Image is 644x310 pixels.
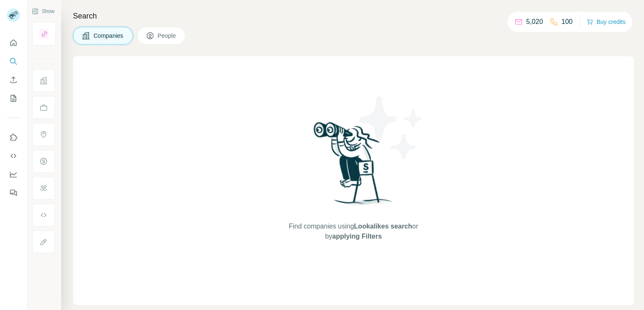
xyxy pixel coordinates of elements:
span: People [158,32,177,40]
button: My lists [7,91,20,106]
button: Show [26,5,60,18]
button: Use Surfe API [7,148,20,163]
p: 100 [561,17,573,27]
button: Buy credits [587,16,626,28]
button: Quick start [7,35,20,50]
button: Enrich CSV [7,72,20,87]
span: Lookalikes search [354,223,412,230]
p: 5,020 [526,17,543,27]
img: Surfe Illustration - Woman searching with binoculars [310,120,397,213]
button: Search [7,54,20,69]
button: Dashboard [7,167,20,182]
h4: Search [73,10,634,22]
button: Feedback [7,185,20,200]
span: applying Filters [332,233,382,240]
span: Find companies using or by [286,221,421,242]
span: Companies [93,32,124,40]
img: Surfe Illustration - Stars [353,90,429,166]
button: Use Surfe on LinkedIn [7,130,20,145]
